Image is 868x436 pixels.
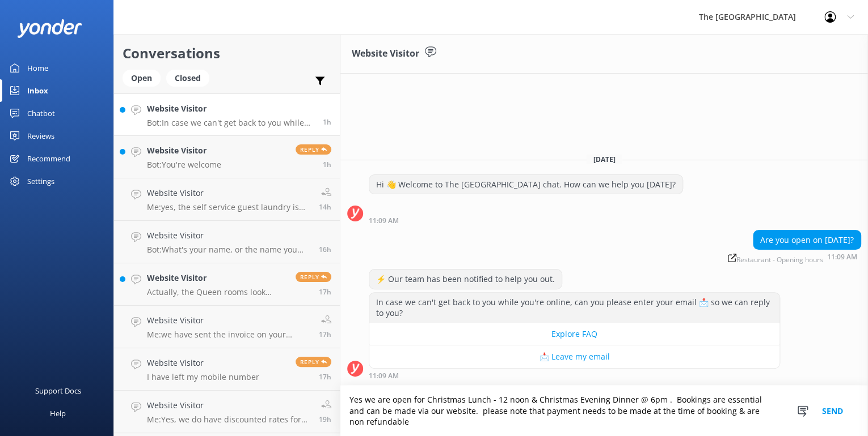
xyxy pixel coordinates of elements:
[147,357,259,369] h4: Website Visitor
[319,372,331,382] span: Sep 07 2025 06:32pm (UTC +12:00) Pacific/Auckland
[27,170,54,193] div: Settings
[369,216,683,224] div: Sep 08 2025 11:09am (UTC +12:00) Pacific/Auckland
[114,136,340,178] a: Website VisitorBot:You're welcomeReply1h
[369,175,682,194] div: Hi 👋 Welcome to The [GEOGRAPHIC_DATA] chat. How can we help you [DATE]?
[827,254,857,263] strong: 11:09 AM
[340,386,868,436] textarea: Yes we are open for Christmas Lunch - 12 noon & Christmas Evening Dinner @ 6pm . Bookings are ess...
[114,263,340,306] a: Website VisitorActually, the Queen rooms look good, so a rate for those nights and breakfast incl...
[369,323,779,345] button: Explore FAQ
[35,379,81,402] div: Support Docs
[319,330,331,339] span: Sep 07 2025 06:56pm (UTC +12:00) Pacific/Auckland
[147,314,310,327] h4: Website Visitor
[50,402,66,425] div: Help
[166,71,215,84] a: Closed
[724,253,861,263] div: Sep 08 2025 11:09am (UTC +12:00) Pacific/Auckland
[147,202,310,212] p: Me: yes, the self service guest laundry is available from 9am to 9pm. You will need your room key...
[147,144,221,157] h4: Website Visitor
[147,414,310,425] p: Me: Yes, we do have discounted rates for dinner buffet if you book it with accommodation.
[147,118,314,128] p: Bot: In case we can't get back to you while you're online, can you please enter your email 📩 so w...
[296,144,331,155] span: Reply
[27,102,55,125] div: Chatbot
[27,57,48,79] div: Home
[123,70,161,87] div: Open
[166,70,209,87] div: Closed
[114,306,340,348] a: Website VisitorMe:we have sent the invoice on your email.17h
[319,287,331,297] span: Sep 07 2025 07:17pm (UTC +12:00) Pacific/Auckland
[114,221,340,263] a: Website VisitorBot:What's your name, or the name you want the booking to be for?16h
[147,229,310,242] h4: Website Visitor
[123,42,331,64] h2: Conversations
[587,155,622,164] span: [DATE]
[147,102,314,115] h4: Website Visitor
[728,254,823,263] span: Restaurant - Opening hours
[369,371,780,379] div: Sep 08 2025 11:09am (UTC +12:00) Pacific/Auckland
[27,147,70,170] div: Recommend
[352,46,419,61] h3: Website Visitor
[27,79,48,102] div: Inbox
[147,399,310,412] h4: Website Visitor
[323,117,331,127] span: Sep 08 2025 11:09am (UTC +12:00) Pacific/Auckland
[319,414,331,424] span: Sep 07 2025 04:25pm (UTC +12:00) Pacific/Auckland
[17,19,82,38] img: yonder-white-logo.png
[319,245,331,254] span: Sep 07 2025 07:57pm (UTC +12:00) Pacific/Auckland
[147,245,310,255] p: Bot: What's your name, or the name you want the booking to be for?
[323,160,331,169] span: Sep 08 2025 10:37am (UTC +12:00) Pacific/Auckland
[147,187,310,199] h4: Website Visitor
[114,93,340,136] a: Website VisitorBot:In case we can't get back to you while you're online, can you please enter you...
[296,272,331,282] span: Reply
[147,272,287,284] h4: Website Visitor
[147,160,221,170] p: Bot: You're welcome
[811,386,854,436] button: Send
[147,287,287,297] p: Actually, the Queen rooms look good, so a rate for those nights and breakfast included please? 🙏
[123,71,166,84] a: Open
[753,230,861,250] div: Are you open on [DATE]?
[296,357,331,367] span: Reply
[27,125,54,147] div: Reviews
[114,178,340,221] a: Website VisitorMe:yes, the self service guest laundry is available from 9am to 9pm. You will need...
[369,270,562,289] div: ⚡ Our team has been notified to help you out.
[369,373,399,379] strong: 11:09 AM
[369,345,779,368] button: 📩 Leave my email
[369,293,779,323] div: In case we can't get back to you while you're online, can you please enter your email 📩 so we can...
[147,372,259,382] p: I have left my mobile number
[369,217,399,224] strong: 11:09 AM
[114,391,340,433] a: Website VisitorMe:Yes, we do have discounted rates for dinner buffet if you book it with accommod...
[114,348,340,391] a: Website VisitorI have left my mobile numberReply17h
[319,202,331,212] span: Sep 07 2025 09:42pm (UTC +12:00) Pacific/Auckland
[147,330,310,340] p: Me: we have sent the invoice on your email.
